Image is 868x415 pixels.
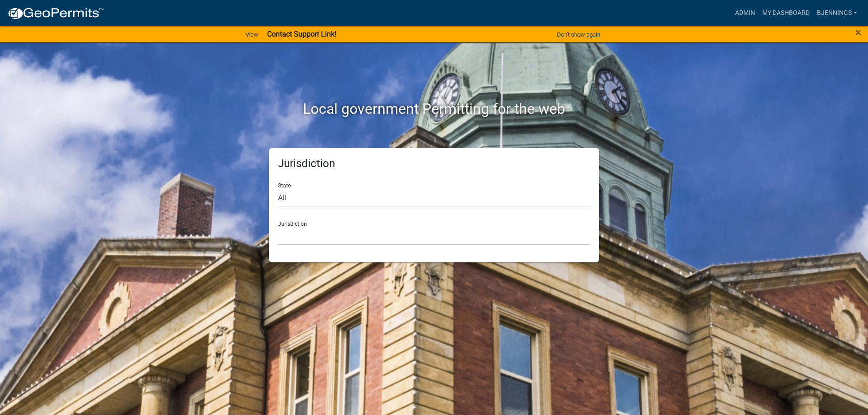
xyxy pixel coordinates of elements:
strong: Contact Support Link! [267,30,336,38]
a: bjennings [813,5,861,22]
a: Admin [731,5,759,22]
span: × [855,26,861,39]
a: My Dashboard [759,5,813,22]
h2: Local government Permitting for the web [183,100,685,117]
h5: Jurisdiction [278,157,590,170]
a: View [242,27,262,42]
button: Don't show again [553,27,604,42]
button: Close [855,27,861,38]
